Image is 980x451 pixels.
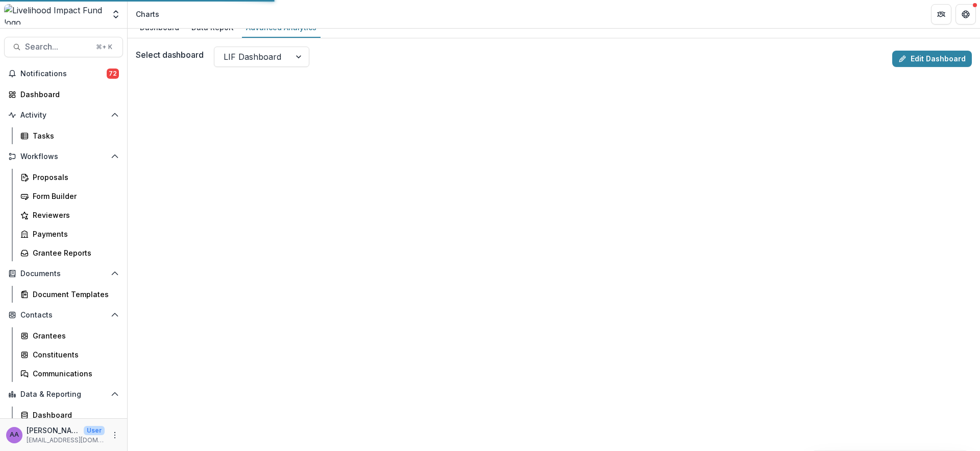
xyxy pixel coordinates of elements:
[132,7,163,21] nav: breadcrumb
[16,365,123,382] a: Communications
[4,65,123,82] button: Notifications72
[931,4,951,25] button: Partners
[33,210,115,220] div: Reviewers
[33,368,115,379] div: Communications
[33,191,115,201] div: Form Builder
[136,9,159,19] div: Charts
[20,89,115,100] div: Dashboard
[16,244,123,261] a: Grantee Reports
[10,432,19,438] div: Aude Anquetil
[33,330,115,341] div: Grantees
[4,386,123,402] button: Open Data & Reporting
[33,349,115,360] div: Constituents
[4,265,123,282] button: Open Documents
[16,127,123,144] a: Tasks
[16,225,123,242] a: Payments
[955,4,976,25] button: Get Help
[16,286,123,303] a: Document Templates
[27,425,80,436] p: [PERSON_NAME]
[25,42,90,52] span: Search...
[20,390,107,399] span: Data & Reporting
[16,207,123,223] a: Reviewers
[16,188,123,205] a: Form Builder
[109,4,123,25] button: Open entity switcher
[892,51,972,67] a: Edit Dashboard
[4,37,123,57] button: Search...
[20,70,107,78] span: Notifications
[16,407,123,423] a: Dashboard
[16,346,123,363] a: Constituents
[4,107,123,123] button: Open Activity
[33,289,115,300] div: Document Templates
[4,148,123,165] button: Open Workflows
[4,4,105,25] img: Livelihood Impact Fund logo
[109,429,121,441] button: More
[33,130,115,141] div: Tasks
[136,49,204,61] label: Select dashboard
[20,311,107,320] span: Contacts
[20,111,107,120] span: Activity
[27,436,105,445] p: [EMAIL_ADDRESS][DOMAIN_NAME]
[84,426,105,435] p: User
[20,152,107,161] span: Workflows
[16,327,123,344] a: Grantees
[4,307,123,323] button: Open Contacts
[33,229,115,239] div: Payments
[107,69,119,79] span: 72
[33,410,115,420] div: Dashboard
[16,169,123,186] a: Proposals
[33,172,115,183] div: Proposals
[33,247,115,258] div: Grantee Reports
[4,86,123,103] a: Dashboard
[20,269,107,278] span: Documents
[94,41,114,53] div: ⌘ + K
